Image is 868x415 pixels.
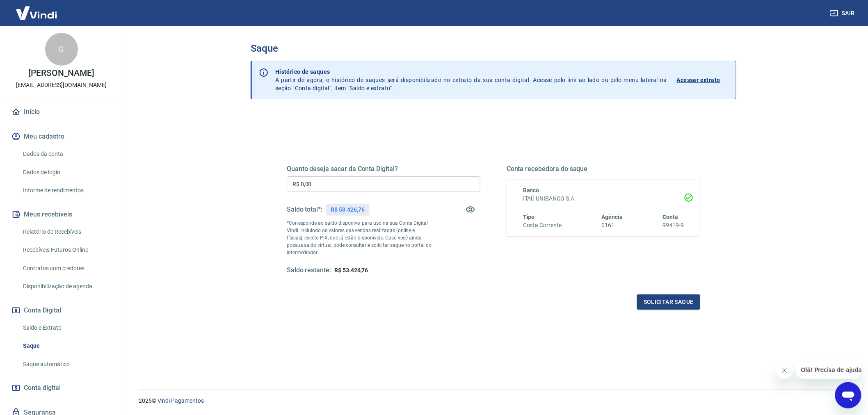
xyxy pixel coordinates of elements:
h6: 0161 [602,221,623,230]
h5: Quanto deseja sacar da Conta Digital? [287,165,480,173]
a: Informe de rendimentos [20,182,113,199]
iframe: Botão para abrir a janela de mensagens [835,382,861,408]
p: 2025 © [139,397,848,405]
a: Vindi Pagamentos [158,397,204,404]
h5: Conta recebedora do saque [507,165,700,173]
h6: ITAÚ UNIBANCO S.A. [523,194,684,203]
img: Vindi [10,0,63,25]
a: Conta digital [10,379,113,397]
span: Conta [662,214,678,220]
p: A partir de agora, o histórico de saques será disponibilizado no extrato da sua conta digital. Ac... [275,68,667,92]
span: Tipo [523,214,535,220]
p: *Corresponde ao saldo disponível para uso na sua Conta Digital Vindi. Incluindo os valores das ve... [287,219,432,256]
h3: Saque [251,43,736,54]
p: Acessar extrato [677,76,720,84]
iframe: Mensagem da empresa [796,361,861,379]
button: Solicitar saque [637,294,700,310]
h6: Conta Corrente [523,221,562,230]
button: Conta Digital [10,301,113,319]
h5: Saldo total*: [287,205,322,214]
span: Agência [602,214,623,220]
a: Dados de login [20,164,113,181]
span: R$ 53.426,76 [334,267,368,274]
p: Histórico de saques [275,68,667,76]
h5: Saldo restante: [287,266,331,275]
iframe: Fechar mensagem [777,363,793,379]
p: [EMAIL_ADDRESS][DOMAIN_NAME] [16,81,107,89]
p: R$ 53.426,76 [331,205,364,214]
a: Relatório de Recebíveis [20,223,113,240]
a: Acessar extrato [677,68,729,92]
a: Saque [20,337,113,354]
p: [PERSON_NAME] [28,69,94,78]
a: Saque automático [20,356,113,373]
a: Dados da conta [20,146,113,162]
span: Olá! Precisa de ajuda? [5,6,69,12]
button: Sair [829,6,858,21]
a: Recebíveis Futuros Online [20,242,113,258]
h6: 99419-9 [662,221,684,230]
a: Contratos com credores [20,260,113,277]
a: Saldo e Extrato [20,319,113,336]
a: Disponibilização de agenda [20,278,113,295]
button: Meu cadastro [10,128,113,146]
a: Início [10,103,113,121]
span: Banco [523,187,539,194]
button: Meus recebíveis [10,205,113,223]
div: G [45,33,78,66]
span: Conta digital [24,382,61,394]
